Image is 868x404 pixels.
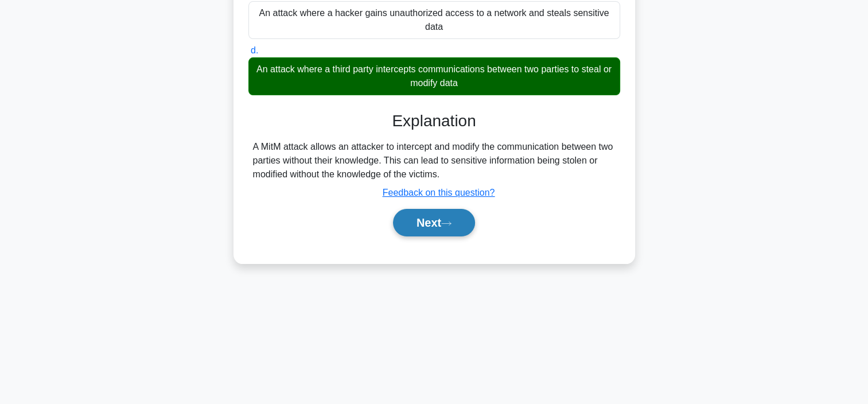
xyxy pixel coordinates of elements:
div: An attack where a third party intercepts communications between two parties to steal or modify data [248,57,620,95]
button: Next [393,209,475,236]
h3: Explanation [255,111,613,131]
span: d. [251,45,258,55]
div: An attack where a hacker gains unauthorized access to a network and steals sensitive data [248,1,620,39]
div: A MitM attack allows an attacker to intercept and modify the communication between two parties wi... [253,140,616,181]
a: Feedback on this question? [383,188,495,197]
